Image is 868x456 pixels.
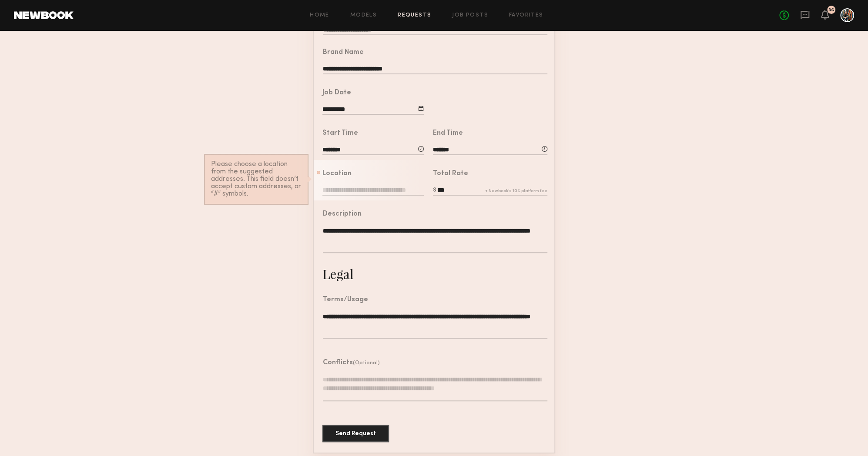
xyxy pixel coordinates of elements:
[322,265,354,283] div: Legal
[828,8,834,13] div: 36
[323,211,362,218] div: Description
[322,425,389,442] button: Send Request
[452,13,488,18] a: Job Posts
[323,296,368,303] div: Terms/Usage
[323,49,364,56] div: Brand Name
[310,13,329,18] a: Home
[322,90,351,97] div: Job Date
[433,170,468,177] div: Total Rate
[211,161,302,198] div: Please choose a location from the suggested addresses. This field doesn’t accept custom addresses...
[398,13,431,18] a: Requests
[509,13,543,18] a: Favorites
[323,359,380,366] header: Conflicts
[350,13,377,18] a: Models
[322,170,352,177] div: Location
[433,130,463,137] div: End Time
[353,360,380,366] span: (Optional)
[322,130,358,137] div: Start Time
